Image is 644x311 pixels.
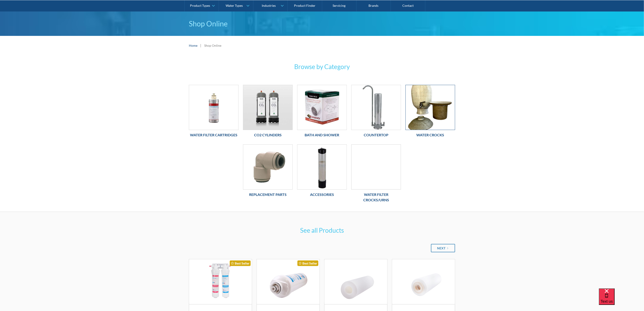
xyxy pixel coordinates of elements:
a: Water CrocksWater Crocks [405,85,455,140]
a: Product Finder [288,0,322,12]
div: Industries [262,4,276,8]
a: Home [189,43,197,48]
a: Next Page [431,244,455,252]
h6: Bath and Shower [297,132,347,138]
div: Water Types [226,4,243,8]
a: Water Filter Crocks/UrnsWater Filter Crocks/Urns [351,144,401,205]
a: Best Seller [257,259,320,304]
a: Replacement PartsReplacement Parts [243,144,293,200]
div: List [189,244,455,252]
h6: Accessories [297,192,347,197]
div: Shop Online [204,43,221,48]
h6: Replacement Parts [243,192,293,197]
img: Co2 Cylinders [243,85,292,130]
div: | [200,43,202,48]
a: Water Filter CartridgesWater Filter Cartridges [189,85,239,140]
a: Brands [357,0,391,12]
div: Product Types [190,4,210,8]
div: Best Seller [297,260,318,266]
a: Best Seller [189,259,252,304]
a: Co2 CylindersCo2 Cylinders [243,85,293,140]
h6: Water Filter Cartridges [189,132,239,138]
a: Water Types [219,0,253,12]
img: Countertop [352,85,401,130]
a: Servicing [322,0,357,12]
a: Industries [253,0,287,12]
h3: See all Products [234,225,410,235]
h6: Water Crocks [405,132,455,138]
a: Contact [391,0,425,12]
div: Next [437,246,445,251]
h1: Shop Online [189,18,455,29]
img: Water Crocks [406,85,455,130]
a: CountertopCountertop [351,85,401,140]
img: Bath and Shower [297,85,347,130]
h6: Countertop [351,132,401,138]
a: Product Types [185,0,219,12]
h6: Co2 Cylinders [243,132,293,138]
iframe: podium webchat widget bubble [599,288,644,311]
img: Water Filter Cartridges [189,85,238,130]
a: Bath and ShowerBath and Shower [297,85,347,140]
div: Best Seller [230,260,251,266]
h3: Browse by Category [234,62,410,71]
h6: Water Filter Crocks/Urns [351,192,401,203]
img: Replacement Parts [243,145,292,189]
a: AccessoriesAccessories [297,144,347,200]
img: Accessories [297,145,347,189]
